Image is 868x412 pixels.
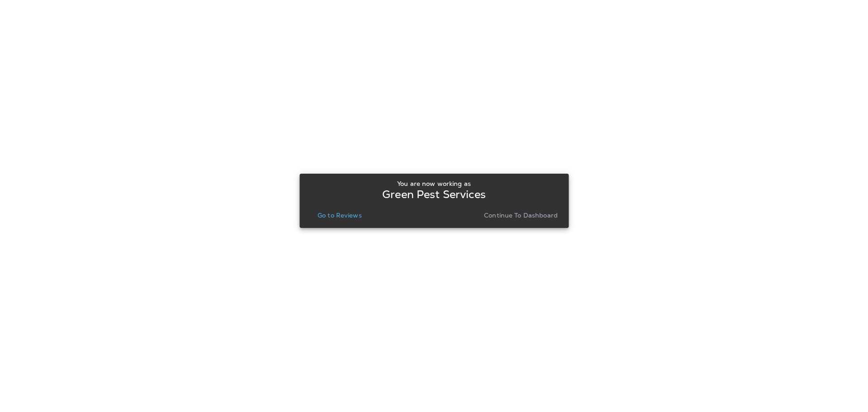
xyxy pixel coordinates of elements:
button: Continue to Dashboard [480,209,561,222]
p: You are now working as [397,180,471,187]
button: Go to Reviews [314,209,365,222]
p: Continue to Dashboard [484,212,558,219]
p: Go to Reviews [318,212,362,219]
p: Green Pest Services [382,191,486,198]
